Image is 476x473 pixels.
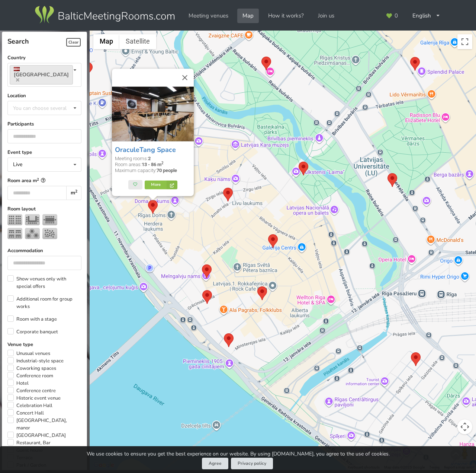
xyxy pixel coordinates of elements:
[7,205,82,213] label: Room layout
[157,168,177,174] strong: 70 people
[7,365,56,372] label: Coworking spaces
[7,275,82,290] label: Show venues only with special offers
[115,168,191,174] div: Maximum capacity:
[202,458,228,469] button: Agree
[75,188,77,194] sup: 2
[119,34,156,49] button: Show satellite imagery
[7,54,82,61] label: Country
[115,145,176,154] a: OraculeTang Space
[7,432,66,439] label: [GEOGRAPHIC_DATA]
[7,417,82,432] label: [GEOGRAPHIC_DATA], manor
[7,380,29,387] label: Hotel
[183,9,234,23] a: Meeting venues
[115,162,191,168] div: Room areas:
[25,228,40,239] img: Banquet
[457,419,472,434] button: Map camera controls
[7,341,82,348] label: Venue type
[7,37,29,46] span: Search
[7,350,50,357] label: Unusual venues
[7,372,53,380] label: Conference room
[7,402,52,409] label: Celebration Hall
[407,9,446,23] div: English
[313,9,340,23] a: Join us
[176,69,194,86] button: Close
[161,161,164,165] sup: 2
[7,357,64,365] label: Industrial-style space
[33,4,176,25] img: Baltic Meeting Rooms
[7,328,58,336] label: Corporate banquet
[66,38,81,47] span: Clear
[25,214,40,225] img: U-shape
[7,295,82,310] label: Additional room for group works
[237,9,259,23] a: Map
[112,86,194,141] img: Unusual venues | Riga | OraculeTang Space
[7,409,44,417] label: Concert Hall
[7,149,82,156] label: Event type
[7,214,22,225] img: Theater
[42,228,57,239] img: Reception
[10,65,73,85] a: [GEOGRAPHIC_DATA]
[7,439,51,447] label: Restaurant, Bar
[7,315,57,323] label: Room with a stage
[148,156,151,161] strong: 2
[37,177,39,182] sup: 2
[115,156,191,162] div: Meeting rooms:
[93,34,119,49] button: Show street map
[142,162,164,167] strong: 13 - 86 m
[7,387,56,394] label: Conference centre
[7,247,82,254] label: Accommodation
[395,13,398,19] span: 0
[66,186,81,200] div: m
[231,458,273,469] a: Privacy policy
[7,92,82,99] label: Location
[42,214,57,225] img: Boardroom
[145,180,177,189] a: More
[457,34,472,49] button: Toggle fullscreen view
[11,104,83,112] div: You can choose several
[13,162,22,167] div: Live
[7,394,61,402] label: Historic event venue
[7,177,82,184] label: Room area m
[7,228,22,239] img: Classroom
[7,120,82,128] label: Participants
[263,9,309,23] a: How it works?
